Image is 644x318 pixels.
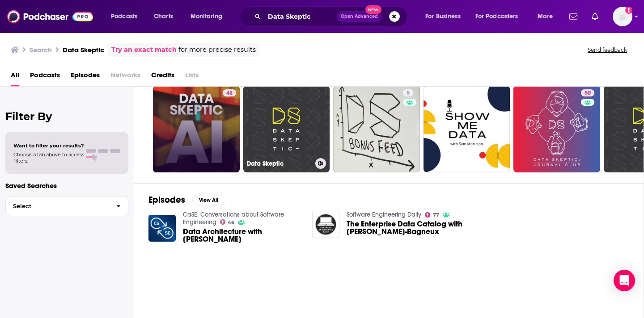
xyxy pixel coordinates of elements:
[581,89,594,96] a: 50
[183,228,302,243] span: Data Architecture with [PERSON_NAME]
[71,68,100,86] a: Episodes
[11,68,19,86] a: All
[566,9,581,24] a: Show notifications dropdown
[30,68,60,86] a: Podcasts
[433,213,439,217] span: 77
[13,151,84,164] span: Choose a tab above to access filters.
[407,89,410,98] span: 5
[13,142,84,149] span: Want to filter your results?
[5,196,128,216] button: Select
[183,211,284,226] a: CaSE: Conversations about Software Engineering
[30,46,52,54] h3: Search
[347,220,466,235] a: The Enterprise Data Catalog with Ole Olesen-Bagneux
[625,7,632,14] svg: Add a profile image
[192,195,225,205] button: View All
[585,46,630,54] button: Send feedback
[148,194,225,205] a: EpisodesView All
[365,5,381,14] span: New
[425,10,461,23] span: For Business
[403,89,413,96] a: 5
[184,9,234,24] button: open menu
[191,10,222,23] span: Monitoring
[148,194,185,205] h2: Episodes
[5,110,128,123] h2: Filter By
[153,86,240,172] a: 48
[243,86,330,172] a: Data Skeptic
[513,86,600,172] a: 50
[105,9,149,24] button: open menu
[220,219,235,225] a: 46
[333,86,420,172] a: 5
[228,221,234,225] span: 46
[341,14,378,19] span: Open Advanced
[148,9,178,24] a: Charts
[63,46,104,54] h3: Data Skeptic
[347,220,466,235] span: The Enterprise Data Catalog with [PERSON_NAME]-Bagneux
[111,45,177,55] a: Try an exact match
[111,10,137,23] span: Podcasts
[185,68,199,86] span: Lists
[264,9,337,24] input: Search podcasts, credits, & more...
[148,215,176,242] img: Data Architecture with Christoph Windheuser
[425,212,439,218] a: 77
[613,7,632,26] img: User Profile
[470,9,531,24] button: open menu
[613,7,632,26] span: Logged in as sashagoldin
[475,10,518,23] span: For Podcasters
[613,7,632,26] button: Show profile menu
[585,89,591,98] span: 50
[312,211,339,238] img: The Enterprise Data Catalog with Ole Olesen-Bagneux
[588,9,602,24] a: Show notifications dropdown
[178,45,256,55] span: for more precise results
[337,11,382,22] button: Open AdvancedNew
[6,203,109,209] span: Select
[247,160,312,167] h3: Data Skeptic
[538,10,553,23] span: More
[248,6,416,27] div: Search podcasts, credits, & more...
[110,68,140,86] span: Networks
[223,89,236,96] a: 48
[226,89,233,98] span: 48
[347,211,421,218] a: Software Engineering Daily
[419,9,472,24] button: open menu
[7,8,93,25] img: Podchaser - Follow, Share and Rate Podcasts
[151,68,174,86] a: Credits
[154,10,173,23] span: Charts
[5,181,128,190] p: Saved Searches
[614,270,635,291] div: Open Intercom Messenger
[531,9,564,24] button: open menu
[183,228,302,243] a: Data Architecture with Christoph Windheuser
